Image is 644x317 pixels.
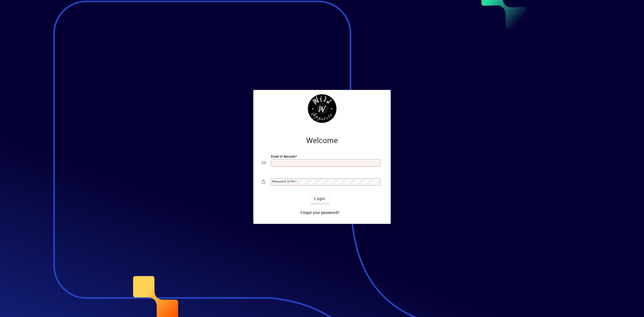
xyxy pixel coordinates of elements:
[301,210,339,216] span: Forgot your password?
[314,196,325,202] span: Login
[310,194,330,203] button: Login
[262,136,382,145] h2: Welcome
[298,208,342,217] a: Forgot your password?
[271,155,295,158] mat-label: Email or Barcode
[272,180,295,183] mat-label: Password or Pin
